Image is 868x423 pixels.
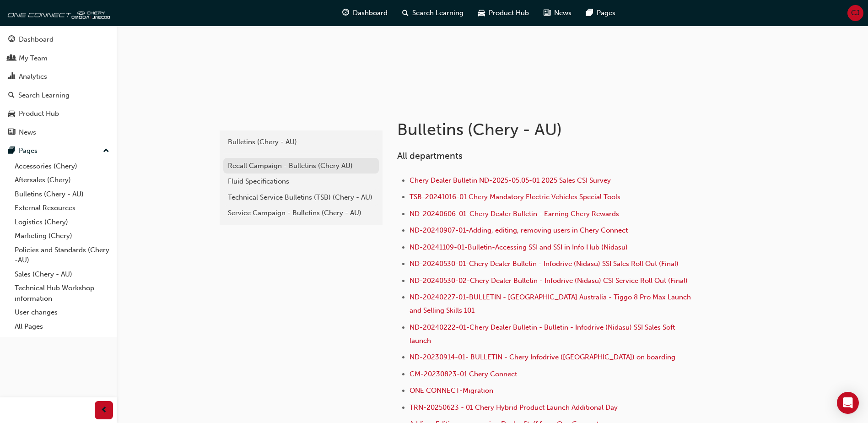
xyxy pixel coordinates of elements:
[11,187,113,201] a: Bulletins (Chery - AU)
[8,147,15,155] span: pages-icon
[4,105,113,122] a: Product Hub
[8,36,15,44] span: guage-icon
[228,176,374,187] div: Fluid Specifications
[410,193,620,201] a: TSB-20241016-01 Chery Mandatory Electric Vehicles Special Tools
[471,4,536,22] a: car-iconProduct Hub
[410,243,628,251] a: ND-20241109-01-Bulletin-Accessing SSI and SSI in Info Hub (Nidasu)
[395,4,471,22] a: search-iconSearch Learning
[4,29,113,142] button: DashboardMy TeamAnalyticsSearch LearningProduct HubNews
[4,31,113,48] a: Dashboard
[851,8,860,18] span: CJ
[8,54,15,63] span: people-icon
[223,134,379,150] a: Bulletins (Chery - AU)
[410,353,675,361] a: ND-20230914-01- BULLETIN - Chery Infodrive ([GEOGRAPHIC_DATA]) on boarding
[410,403,618,412] a: TRN-20250623 - 01 Chery Hybrid Product Launch Additional Day
[19,108,59,119] div: Product Hub
[579,4,623,22] a: pages-iconPages
[11,201,113,215] a: External Resources
[19,71,47,82] div: Analytics
[4,142,113,159] button: Pages
[586,7,593,19] span: pages-icon
[353,8,388,18] span: Dashboard
[19,53,48,64] div: My Team
[402,7,409,19] span: search-icon
[19,127,36,138] div: News
[397,151,463,161] span: All departments
[4,50,113,67] a: My Team
[412,8,464,18] span: Search Learning
[410,226,628,234] a: ND-20240907-01-Adding, editing, removing users in Chery Connect
[544,7,550,19] span: news-icon
[19,146,38,156] div: Pages
[11,320,113,334] a: All Pages
[410,260,679,268] a: ND-20240530-01-Chery Dealer Bulletin - Infodrive (Nidasu) SSI Sales Roll Out (Final)
[342,7,349,19] span: guage-icon
[8,129,15,137] span: news-icon
[335,4,395,22] a: guage-iconDashboard
[11,215,113,229] a: Logistics (Chery)
[410,370,517,378] a: CM-20230823-01 Chery Connect
[11,305,113,320] a: User changes
[410,277,688,285] a: ND-20240530-02-Chery Dealer Bulletin - Infodrive (Nidasu) CSI Service Roll Out (Final)
[536,4,579,22] a: news-iconNews
[101,405,108,416] span: prev-icon
[228,137,374,147] div: Bulletins (Chery - AU)
[837,392,859,414] div: Open Intercom Messenger
[410,210,619,218] a: ND-20240606-01-Chery Dealer Bulletin - Earning Chery Rewards
[11,281,113,305] a: Technical Hub Workshop information
[19,34,54,45] div: Dashboard
[228,208,374,218] div: Service Campaign - Bulletins (Chery - AU)
[847,5,863,21] button: CJ
[4,68,113,85] a: Analytics
[11,243,113,267] a: Policies and Standards (Chery -AU)
[11,173,113,187] a: Aftersales (Chery)
[5,4,110,22] img: oneconnect
[489,8,529,18] span: Product Hub
[410,323,677,345] a: ND-20240222-01-Chery Dealer Bulletin - Bulletin - Infodrive (Nidasu) SSI Sales Soft launch
[478,7,485,19] span: car-icon
[228,192,374,203] div: Technical Service Bulletins (TSB) (Chery - AU)
[18,90,70,101] div: Search Learning
[8,92,15,100] span: search-icon
[397,119,697,140] h1: Bulletins (Chery - AU)
[410,176,611,184] a: Chery Dealer Bulletin ND-2025-05.05-01 2025 Sales CSI Survey
[223,174,379,190] a: Fluid Specifications
[410,386,493,395] a: ONE CONNECT-Migration
[103,145,109,157] span: up-icon
[223,158,379,174] a: Recall Campaign - Bulletins (Chery AU)
[554,8,571,18] span: News
[410,293,693,315] a: ND-20240227-01-BULLETIN - [GEOGRAPHIC_DATA] Australia - Tiggo 8 Pro Max Launch and Selling Skills...
[4,124,113,141] a: News
[11,267,113,282] a: Sales (Chery - AU)
[223,190,379,206] a: Technical Service Bulletins (TSB) (Chery - AU)
[11,159,113,174] a: Accessories (Chery)
[4,87,113,104] a: Search Learning
[8,73,15,81] span: chart-icon
[11,229,113,243] a: Marketing (Chery)
[8,110,15,118] span: car-icon
[228,161,374,171] div: Recall Campaign - Bulletins (Chery AU)
[223,205,379,221] a: Service Campaign - Bulletins (Chery - AU)
[597,8,615,18] span: Pages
